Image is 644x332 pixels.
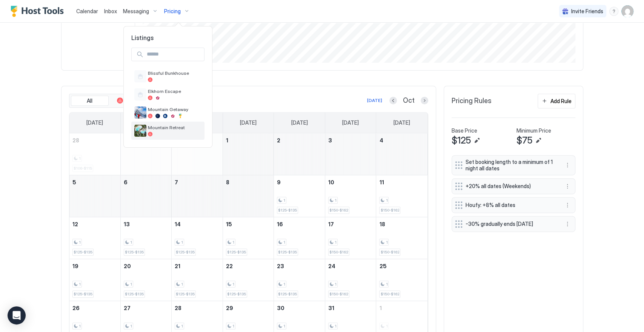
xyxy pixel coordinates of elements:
[148,70,201,76] span: Blissful Bunkhouse
[8,306,26,324] div: Open Intercom Messenger
[148,107,201,112] span: Mountain Getaway
[134,107,146,119] div: listing image
[124,34,212,42] span: Listings
[148,88,201,94] span: Elkhorn Escape
[134,125,146,137] div: listing image
[144,48,204,61] input: Input Field
[148,125,201,130] span: Mountain Retreat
